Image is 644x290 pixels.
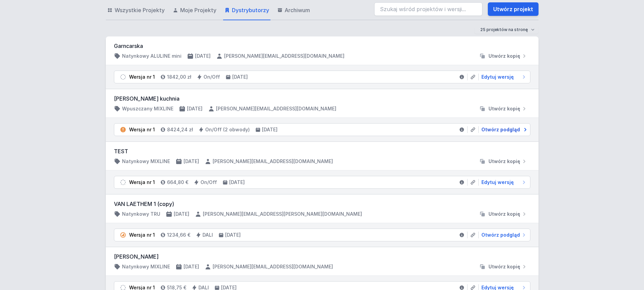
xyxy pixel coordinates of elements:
h4: Wpuszczany MIXLINE [122,105,173,112]
h4: 664,80 € [167,179,188,186]
button: Utwórz kopię [476,105,530,112]
h4: [PERSON_NAME][EMAIL_ADDRESS][DOMAIN_NAME] [216,105,336,112]
span: Wszystkie Projekty [115,6,165,14]
h3: [PERSON_NAME] [114,253,530,261]
h3: [PERSON_NAME] kuchnia [114,95,530,103]
a: Moje Projekty [171,1,218,20]
h4: 1234,66 € [167,232,190,238]
span: Otwórz podgląd [481,232,520,238]
h3: TEST [114,147,530,155]
a: Dystrybutorzy [223,1,270,20]
span: Utwórz kopię [488,263,520,270]
img: draft.svg [120,179,126,186]
h4: [DATE] [229,179,245,186]
h4: [PERSON_NAME][EMAIL_ADDRESS][PERSON_NAME][DOMAIN_NAME] [203,211,362,217]
h4: On/Off (2 obwody) [205,126,250,133]
h4: Natynkowy ALULINE mini [122,53,182,59]
img: pending.svg [120,232,126,238]
h4: DALI [202,232,213,238]
h3: Garncarska [114,42,530,50]
div: Wersja nr 1 [129,74,155,80]
span: Utwórz kopię [488,53,520,59]
h4: [DATE] [184,263,199,270]
span: Edytuj wersję [481,74,514,80]
a: Utwórz projekt [488,2,539,16]
div: Wersja nr 1 [129,232,155,238]
div: Wersja nr 1 [129,126,155,133]
h4: [DATE] [187,105,202,112]
h4: [DATE] [195,53,211,59]
span: Utwórz kopię [488,211,520,217]
h4: On/Off [200,179,217,186]
h4: [PERSON_NAME][EMAIL_ADDRESS][DOMAIN_NAME] [213,263,333,270]
button: Utwórz kopię [476,263,530,270]
h3: VAN LAETHEM 1 (copy) [114,200,530,208]
h4: Natynkowy TRU [122,211,160,217]
h4: [DATE] [174,211,189,217]
a: Wszystkie Projekty [106,1,166,20]
a: Otwórz podgląd [479,232,527,238]
span: Utwórz kopię [488,105,520,112]
button: Utwórz kopię [476,53,530,59]
button: Utwórz kopię [476,158,530,165]
a: Edytuj wersję [479,74,527,80]
h4: On/Off [204,74,220,80]
h4: [PERSON_NAME][EMAIL_ADDRESS][DOMAIN_NAME] [213,158,333,165]
button: Utwórz kopię [476,211,530,217]
h4: [PERSON_NAME][EMAIL_ADDRESS][DOMAIN_NAME] [224,53,344,59]
span: Dystrybutorzy [232,6,269,14]
h4: 8424,24 zł [167,126,193,133]
a: Edytuj wersję [479,179,527,186]
h4: 1842,00 zł [167,74,191,80]
h4: [DATE] [225,232,241,238]
span: Moje Projekty [180,6,216,14]
img: draft.svg [120,74,126,80]
span: Otwórz podgląd [481,126,520,133]
span: Archiwum [285,6,310,14]
h4: [DATE] [232,74,248,80]
a: Archiwum [276,1,311,20]
input: Szukaj wśród projektów i wersji... [374,2,482,16]
h4: Natynkowy MIXLINE [122,158,170,165]
a: Otwórz podgląd [479,126,527,133]
h4: Natynkowy MIXLINE [122,263,170,270]
h4: [DATE] [262,126,278,133]
h4: [DATE] [184,158,199,165]
div: Wersja nr 1 [129,179,155,186]
span: Utwórz kopię [488,158,520,165]
span: Edytuj wersję [481,179,514,186]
